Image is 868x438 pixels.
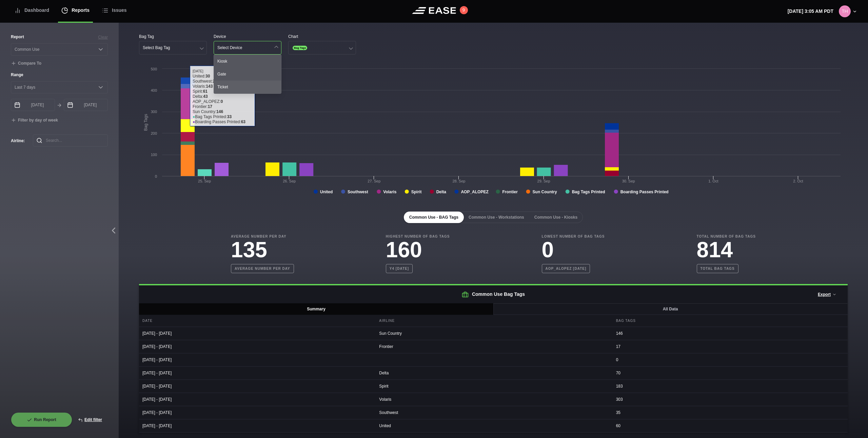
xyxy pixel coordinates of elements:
[376,315,611,327] div: Airline
[404,212,464,223] button: Common Use - BAG Tags
[139,327,374,340] div: [DATE] - [DATE]
[214,81,281,93] div: Ticket
[812,287,842,302] button: Export
[198,179,211,183] tspan: 25. Sep
[613,406,848,419] div: 35
[620,190,669,194] tspan: Boarding Passes Printed
[139,315,374,327] div: Date
[788,8,833,15] p: [DATE] 3:05 AM PDT
[376,380,611,393] div: Spirit
[214,34,281,40] div: Device
[151,110,157,114] text: 300
[320,190,333,194] tspan: United
[155,174,157,178] text: 0
[231,264,294,273] b: Average number per day
[151,88,157,92] text: 400
[139,353,374,366] div: [DATE] - [DATE]
[613,380,848,393] div: 183
[143,45,170,50] div: Select Bag Tag
[376,340,611,353] div: Frontier
[542,234,605,239] b: Lowest Number of Bag Tags
[283,179,296,183] tspan: 26. Sep
[98,34,108,40] button: Clear
[452,179,465,183] tspan: 28. Sep
[376,367,611,379] div: Delta
[383,190,396,194] tspan: Volaris
[613,340,848,353] div: 17
[288,34,356,40] div: Chart
[151,67,157,71] text: 500
[214,41,281,54] button: Select Device
[386,239,450,261] h3: 160
[293,46,307,50] span: Bag Tags
[502,190,518,194] tspan: Frontier
[537,179,550,183] tspan: 29. Sep
[697,264,738,273] b: Total bag tags
[139,419,374,432] div: [DATE] - [DATE]
[143,114,148,131] tspan: Bag Tags
[613,367,848,379] div: 70
[139,393,374,406] div: [DATE] - [DATE]
[697,239,756,261] h3: 814
[411,190,422,194] tspan: Spirit
[151,153,157,157] text: 100
[542,239,605,261] h3: 0
[348,190,368,194] tspan: Southwest
[622,179,635,183] tspan: 30. Sep
[11,138,22,144] label: Airline :
[139,406,374,419] div: [DATE] - [DATE]
[217,45,242,50] div: Select Device
[839,5,851,17] img: 80ca9e2115b408c1dc8c56a444986cd3
[11,61,41,66] button: Compare To
[11,118,58,123] button: Filter by day of week
[139,380,374,393] div: [DATE] - [DATE]
[697,234,756,239] b: Total Number of Bag Tags
[214,68,281,81] div: Gate
[11,34,24,40] label: Report
[613,353,848,366] div: 0
[231,239,294,261] h3: 135
[533,190,557,194] tspan: Sun Country
[139,41,207,54] button: Select Bag Tag
[368,179,380,183] tspan: 27. Sep
[11,72,108,78] label: Range
[231,234,294,239] b: Average Number Per Day
[376,419,611,432] div: United
[436,190,447,194] tspan: Delta
[33,134,108,147] input: Search...
[64,99,108,111] input: mm/dd/yyyy
[139,285,848,303] h2: Common Use Bag Tags
[139,34,207,40] div: Bag Tag
[139,303,494,315] button: Summary
[613,393,848,406] div: 303
[613,327,848,340] div: 146
[139,340,374,353] div: [DATE] - [DATE]
[376,393,611,406] div: Volaris
[493,303,848,315] button: All Data
[151,131,157,135] text: 200
[214,55,281,68] div: Kiosk
[708,179,718,183] tspan: 1. Oct
[386,234,450,239] b: Highest Number of Bag Tags
[613,419,848,432] div: 60
[386,264,413,273] b: Y4 [DATE]
[11,99,55,111] input: mm/dd/yyyy
[376,327,611,340] div: Sun Country
[460,6,468,14] button: 9
[376,406,611,419] div: Southwest
[288,41,356,54] button: Bag Tags
[613,315,848,327] div: Bag Tags
[529,212,583,223] button: Common Use - Kiosks
[572,190,605,194] tspan: Bag Tags Printed
[793,179,803,183] tspan: 2. Oct
[139,367,374,379] div: [DATE] - [DATE]
[463,212,530,223] button: Common Use - Workstations
[542,264,590,273] b: AOP_ALOPEZ [DATE]
[461,190,488,194] tspan: AOP_ALOPEZ
[72,412,108,427] button: Edit filter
